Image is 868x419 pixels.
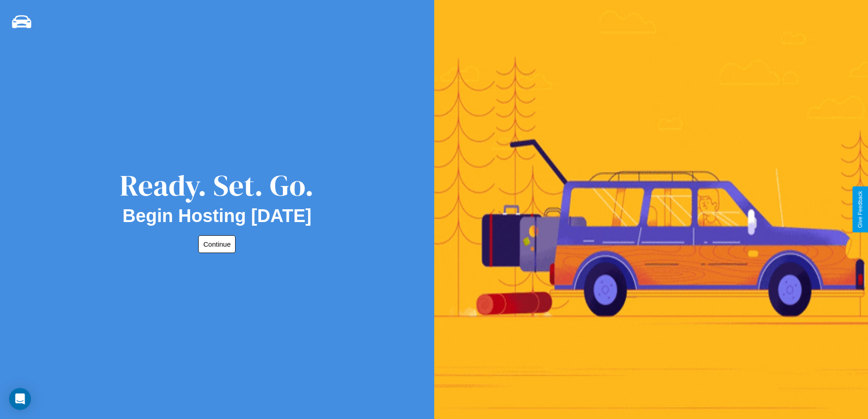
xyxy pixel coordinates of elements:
div: Open Intercom Messenger [9,388,31,410]
button: Continue [198,235,236,253]
h2: Begin Hosting [DATE] [123,206,312,226]
div: Give Feedback [857,191,863,228]
div: Ready. Set. Go. [120,165,314,206]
